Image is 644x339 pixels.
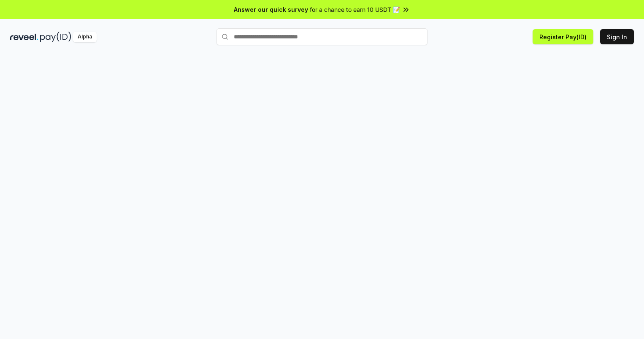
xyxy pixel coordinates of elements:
[310,5,400,14] span: for a chance to earn 10 USDT 📝
[10,32,38,42] img: reveel_dark
[73,32,97,42] div: Alpha
[600,29,634,44] button: Sign In
[234,5,308,14] span: Answer our quick survey
[40,32,71,42] img: pay_id
[533,29,593,44] button: Register Pay(ID)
